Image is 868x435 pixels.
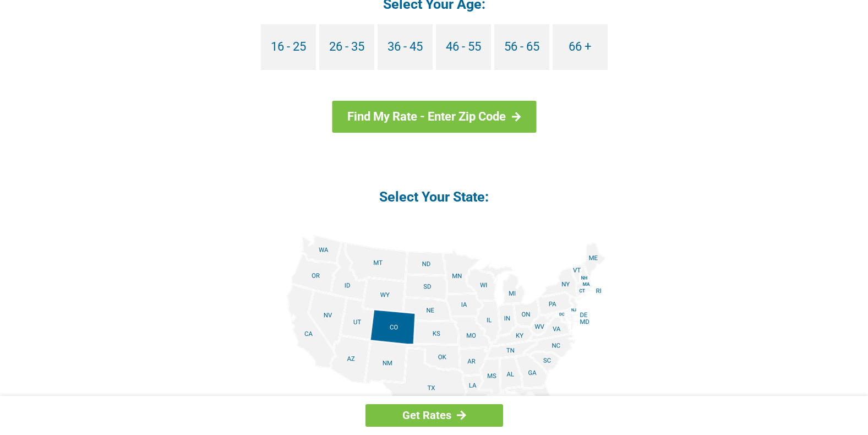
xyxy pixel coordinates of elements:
a: 36 - 45 [378,24,433,70]
a: 66 + [553,24,608,70]
a: 16 - 25 [261,24,316,70]
a: 26 - 35 [319,24,374,70]
a: Get Rates [365,404,503,427]
a: Find My Rate - Enter Zip Code [332,101,536,133]
a: 56 - 65 [494,24,549,70]
h4: Select Your State: [170,188,698,206]
a: 46 - 55 [436,24,491,70]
